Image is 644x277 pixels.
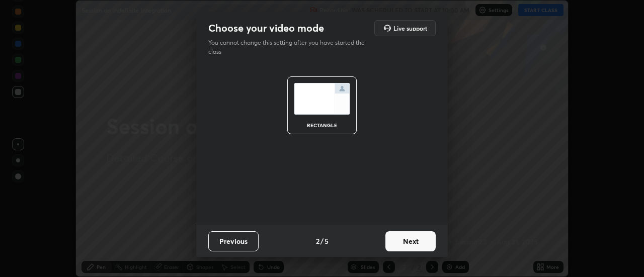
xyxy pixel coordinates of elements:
button: Previous [208,231,259,251]
h2: Choose your video mode [208,22,324,35]
div: rectangle [302,123,342,128]
p: You cannot change this setting after you have started the class [208,38,371,56]
h4: / [320,236,324,246]
h4: 2 [316,236,319,246]
button: Next [385,231,436,251]
h5: Live support [393,25,427,31]
h4: 5 [325,236,329,246]
img: normalScreenIcon.ae25ed63.svg [294,83,350,115]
